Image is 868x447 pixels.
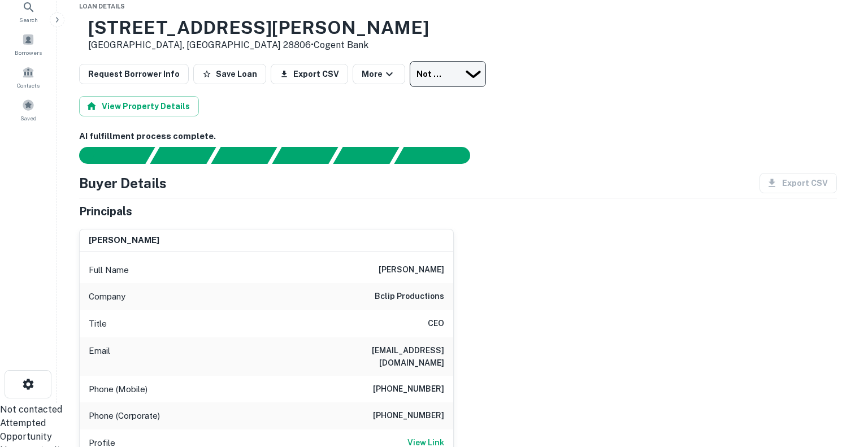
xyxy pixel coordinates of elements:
h6: [PERSON_NAME] [89,234,159,247]
iframe: Chat Widget [811,357,868,411]
h6: [PERSON_NAME] [379,263,444,277]
button: Request Borrower Info [79,64,189,84]
span: Search [19,15,38,24]
span: Saved [20,114,37,123]
p: Title [89,317,107,331]
div: Your request is received and processing... [150,147,216,164]
p: Company [89,290,125,303]
p: [GEOGRAPHIC_DATA], [GEOGRAPHIC_DATA] 28806 • [88,38,429,52]
div: Documents found, AI parsing details... [211,147,277,164]
p: Phone (Mobile) [89,383,147,396]
div: AI fulfillment process complete. [394,147,484,164]
button: More [353,64,405,84]
a: Cogent Bank [314,40,368,50]
p: Full Name [89,263,129,277]
div: Not contacted [410,63,461,85]
p: Email [89,344,110,369]
h6: bclip productions [375,290,444,303]
div: Principals found, still searching for contact information. This may take time... [333,147,399,164]
div: Principals found, AI now looking for contact information... [272,147,338,164]
h5: Principals [79,203,132,220]
h6: CEO [428,317,444,331]
span: Contacts [17,81,40,90]
button: View Property Details [79,96,199,116]
span: Borrowers [15,48,42,57]
button: Export CSV [271,64,348,84]
div: Sending borrower request to AI... [66,147,150,164]
h4: Buyer Details [79,173,167,193]
h6: AI fulfillment process complete. [79,130,837,143]
h6: [PHONE_NUMBER] [373,383,444,396]
h6: [EMAIL_ADDRESS][DOMAIN_NAME] [309,344,444,369]
button: Save Loan [193,64,266,84]
span: Loan Details [79,3,125,10]
h3: [STREET_ADDRESS][PERSON_NAME] [88,17,429,38]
